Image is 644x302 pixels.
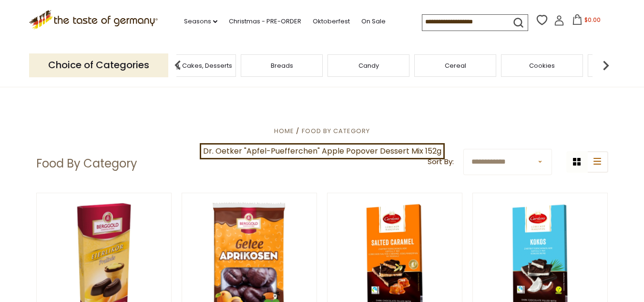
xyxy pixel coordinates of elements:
[229,16,301,27] a: Christmas - PRE-ORDER
[184,16,217,27] a: Seasons
[302,126,370,135] a: Food By Category
[29,53,168,77] p: Choice of Categories
[566,14,607,29] button: $0.00
[313,16,350,27] a: Oktoberfest
[274,126,294,135] a: Home
[158,62,232,69] a: Baking, Cakes, Desserts
[200,143,445,159] a: Dr. Oetker "Apfel-Puefferchen" Apple Popover Dessert Mix 152g
[529,62,555,69] a: Cookies
[584,16,601,24] span: $0.00
[361,16,386,27] a: On Sale
[271,62,293,69] a: Breads
[428,156,454,168] label: Sort By:
[168,56,187,75] img: previous arrow
[36,156,137,171] h1: Food By Category
[358,62,379,69] a: Candy
[445,62,466,69] a: Cereal
[596,56,615,75] img: next arrow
